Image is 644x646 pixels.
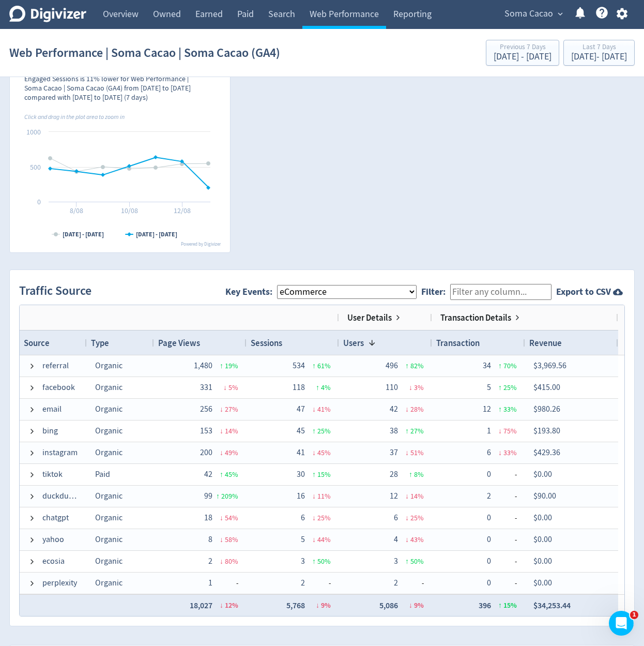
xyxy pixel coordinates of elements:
span: ↓ [220,600,223,610]
button: Soma Cacao [501,6,565,22]
span: 38 [390,426,398,436]
span: 6 [487,447,491,458]
span: $0.00 [533,556,552,566]
text: [DATE] - [DATE] [63,230,104,238]
span: 80 % [225,557,238,566]
span: 9 % [414,600,424,610]
span: $415.00 [533,382,560,393]
span: 45 [297,426,305,436]
span: 256 [200,404,212,414]
span: 82 % [410,361,424,370]
span: 9 % [321,600,331,610]
span: 2 [301,578,305,588]
span: Organic [95,382,122,393]
span: ↑ [312,426,316,435]
span: 12 [483,404,491,414]
span: 5,768 [286,600,305,611]
span: 331 [200,382,212,393]
span: ↑ [220,470,223,479]
span: 54 % [225,513,238,522]
span: ↓ [409,600,412,610]
span: 496 [386,360,398,371]
span: 28 [390,469,398,479]
h2: Traffic Source [19,282,96,300]
span: ↑ [405,557,409,566]
span: 47 [297,404,305,414]
span: ↑ [312,557,316,566]
span: ↑ [312,361,316,370]
span: 99 [204,491,212,501]
span: 6 [394,513,398,523]
span: 209 % [221,491,238,501]
text: 10/08 [121,206,138,215]
span: 5 [487,382,491,393]
span: bing [42,421,58,441]
span: Users [343,337,364,349]
span: email [42,399,62,419]
text: [DATE] - [DATE] [136,230,177,238]
span: 16 [297,491,305,501]
span: 118 [293,382,305,393]
span: 8 [208,534,212,545]
span: 19 % [225,361,238,370]
span: 14 % [225,426,238,435]
span: Type [91,337,109,349]
span: 25 % [503,383,517,392]
span: ↑ [405,361,409,370]
strong: Export to CSV [556,286,611,298]
span: 18,027 [190,600,212,611]
span: 2 [487,491,491,501]
span: 0 [487,534,491,545]
button: Previous 7 Days[DATE] - [DATE] [486,40,559,66]
span: ↓ [316,600,319,610]
span: $90.00 [533,491,556,501]
span: 45 % [225,470,238,479]
span: 30 [297,469,305,479]
span: $34,253.44 [533,600,571,611]
span: 8 % [414,470,424,479]
span: 33 % [503,448,517,457]
label: Filter: [421,286,450,298]
span: 5 [301,534,305,545]
span: 110 [386,382,398,393]
span: Transaction Details [440,312,511,323]
span: 61 % [317,361,331,370]
span: 44 % [317,535,331,544]
span: ↑ [498,404,502,414]
span: 75 % [503,426,517,435]
span: duckduckgo [42,486,78,506]
span: 1 [487,426,491,436]
span: Organic [95,426,122,436]
span: 0 [487,556,491,566]
span: ↓ [405,535,409,544]
span: ↓ [312,404,316,414]
span: 4 [394,534,398,545]
span: Transaction [436,337,480,349]
span: Page Views [158,337,200,349]
span: ↓ [312,448,316,457]
span: 1 [630,611,638,619]
span: 12 [390,491,398,501]
span: 3 [301,556,305,566]
span: Organic [95,556,122,566]
span: 28 % [410,404,424,414]
span: chatgpt [42,508,69,528]
text: 1000 [26,127,41,137]
span: 15 % [317,470,331,479]
svg: Engaged Sessions 3,214 11% [14,54,226,248]
div: Engaged Sessions is 11% lower for Web Performance | Soma Cacao | Soma Cacao (GA4) from [DATE] to ... [24,74,203,102]
span: ↓ [409,383,412,392]
span: 49 % [225,448,238,457]
span: - [491,464,517,485]
span: Soma Cacao [504,6,553,22]
label: Key Events: [225,286,277,298]
span: $0.00 [533,513,552,523]
span: 41 [297,447,305,458]
span: referral [42,356,69,376]
span: Source [24,337,50,349]
span: - [491,486,517,506]
span: - [491,530,517,550]
span: $3,969.56 [533,360,566,371]
span: Revenue [529,337,562,349]
span: 396 [479,600,491,611]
